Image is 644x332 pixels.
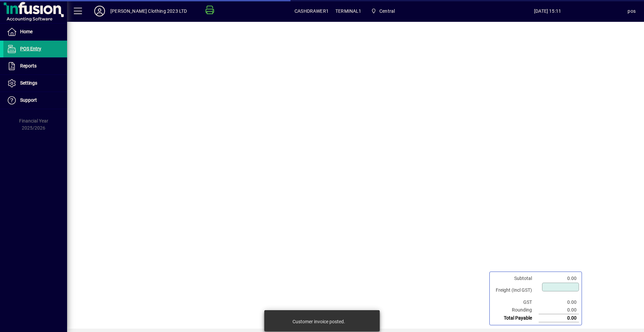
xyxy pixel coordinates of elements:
button: Profile [89,5,110,17]
span: CASHDRAWER1 [294,6,329,16]
div: Customer invoice posted. [292,318,345,325]
span: Central [379,6,395,16]
td: Total Payable [492,314,539,322]
td: 0.00 [539,314,579,322]
span: POS Entry [20,46,41,51]
span: [DATE] 15:11 [468,6,628,16]
span: Home [20,29,33,34]
span: Support [20,97,37,103]
a: Home [3,23,67,40]
td: Subtotal [492,275,539,282]
span: Reports [20,63,37,68]
td: Rounding [492,306,539,314]
span: Central [368,5,398,17]
span: TERMINAL1 [335,6,362,16]
a: Support [3,92,67,109]
div: [PERSON_NAME] Clothing 2023 LTD [110,6,187,16]
td: GST [492,298,539,306]
span: Settings [20,80,37,86]
td: Freight (Incl GST) [492,282,539,298]
td: 0.00 [539,306,579,314]
td: 0.00 [539,275,579,282]
div: pos [628,6,636,16]
a: Reports [3,58,67,75]
a: Settings [3,75,67,92]
td: 0.00 [539,298,579,306]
